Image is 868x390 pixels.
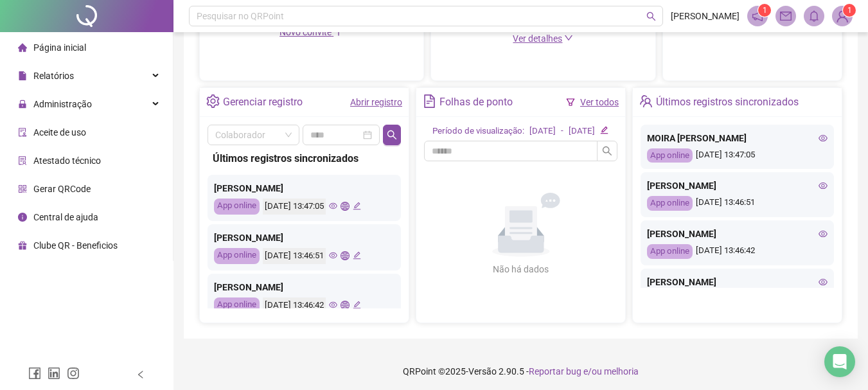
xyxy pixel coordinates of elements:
[647,196,693,211] div: App online
[602,146,612,156] span: search
[387,130,397,140] span: search
[33,127,86,137] span: Aceite de uso
[353,251,361,260] span: edit
[646,12,656,21] span: search
[279,27,344,37] span: Novo convite
[529,366,639,377] span: Reportar bug e/ou melhoria
[569,125,595,138] div: [DATE]
[833,6,852,26] img: 79195
[656,91,799,113] div: Últimos registros sincronizados
[214,297,260,314] div: App online
[48,367,60,380] span: linkedin
[439,91,513,113] div: Folhas de ponto
[67,367,80,380] span: instagram
[647,131,828,145] div: MOIRA [PERSON_NAME]
[214,248,260,264] div: App online
[329,251,337,260] span: eye
[513,33,573,44] a: Ver detalhes down
[647,148,828,163] div: [DATE] 13:47:05
[341,202,349,210] span: global
[647,244,693,259] div: App online
[763,6,767,15] span: 1
[136,370,145,379] span: left
[33,184,91,194] span: Gerar QRCode
[566,98,575,107] span: filter
[223,91,303,113] div: Gerenciar registro
[28,367,41,380] span: facebook
[33,42,86,53] span: Página inicial
[752,10,763,22] span: notification
[423,94,436,108] span: file-text
[329,202,337,210] span: eye
[819,229,828,238] span: eye
[214,231,394,245] div: [PERSON_NAME]
[18,213,27,222] span: info-circle
[580,97,619,107] a: Ver todos
[263,297,326,314] div: [DATE] 13:46:42
[18,128,27,137] span: audit
[647,179,828,193] div: [PERSON_NAME]
[647,227,828,241] div: [PERSON_NAME]
[513,33,562,44] span: Ver detalhes
[808,10,820,22] span: bell
[33,212,98,222] span: Central de ajuda
[647,275,828,289] div: [PERSON_NAME]
[639,94,653,108] span: team
[758,4,771,17] sup: 1
[18,156,27,165] span: solution
[18,71,27,80] span: file
[213,150,396,166] div: Últimos registros sincronizados
[600,126,608,134] span: edit
[780,10,792,22] span: mail
[214,199,260,215] div: App online
[819,278,828,287] span: eye
[263,199,326,215] div: [DATE] 13:47:05
[263,248,326,264] div: [DATE] 13:46:51
[564,33,573,42] span: down
[341,301,349,309] span: global
[468,366,497,377] span: Versão
[647,148,693,163] div: App online
[33,155,101,166] span: Atestado técnico
[18,100,27,109] span: lock
[214,181,394,195] div: [PERSON_NAME]
[329,301,337,309] span: eye
[671,9,740,23] span: [PERSON_NAME]
[843,4,856,17] sup: Atualize o seu contato no menu Meus Dados
[819,134,828,143] span: eye
[18,241,27,250] span: gift
[561,125,563,138] div: -
[353,301,361,309] span: edit
[33,71,74,81] span: Relatórios
[350,97,402,107] a: Abrir registro
[18,184,27,193] span: qrcode
[647,244,828,259] div: [DATE] 13:46:42
[824,346,855,377] div: Open Intercom Messenger
[847,6,852,15] span: 1
[819,181,828,190] span: eye
[462,262,580,276] div: Não há dados
[353,202,361,210] span: edit
[33,240,118,251] span: Clube QR - Beneficios
[341,251,349,260] span: global
[432,125,524,138] div: Período de visualização:
[206,94,220,108] span: setting
[33,99,92,109] span: Administração
[18,43,27,52] span: home
[529,125,556,138] div: [DATE]
[647,196,828,211] div: [DATE] 13:46:51
[214,280,394,294] div: [PERSON_NAME]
